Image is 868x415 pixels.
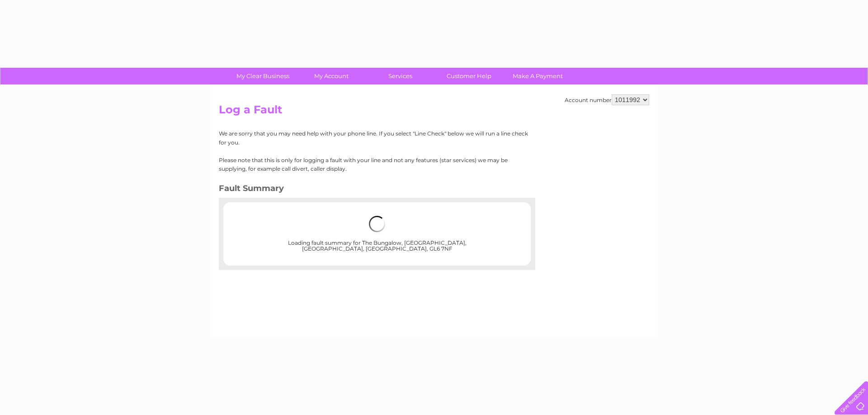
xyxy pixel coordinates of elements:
img: loading [369,216,385,232]
a: My Account [294,68,369,84]
h2: Log a Fault [219,103,649,121]
div: Account number [565,94,649,105]
a: Make A Payment [500,68,575,84]
div: Loading fault summary for The Bungalow, [GEOGRAPHIC_DATA], [GEOGRAPHIC_DATA], [GEOGRAPHIC_DATA], ... [252,207,502,261]
h3: Fault Summary [219,182,528,198]
a: My Clear Business [226,68,300,84]
p: We are sorry that you may need help with your phone line. If you select "Line Check" below we wil... [219,129,528,146]
a: Customer Help [432,68,506,84]
a: Services [363,68,438,84]
p: Please note that this is only for logging a fault with your line and not any features (star servi... [219,156,528,173]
